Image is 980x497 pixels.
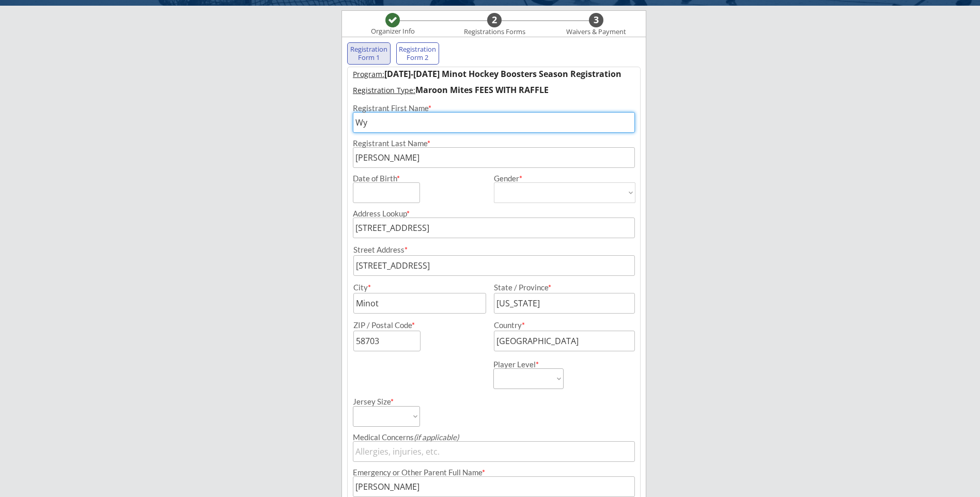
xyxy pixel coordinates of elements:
div: ZIP / Postal Code [353,321,485,329]
div: Country [494,321,623,329]
strong: [DATE]-[DATE] Minot Hockey Boosters Season Registration [384,68,621,80]
div: Registration Form 1 [350,45,388,61]
div: Medical Concerns [353,433,635,441]
div: Organizer Info [364,27,421,36]
div: Registrant First Name [353,104,635,112]
div: Registration Form 2 [399,45,437,61]
div: 3 [589,14,603,26]
div: Street Address [353,246,635,254]
input: Allergies, injuries, etc. [353,441,635,462]
div: 2 [487,14,502,26]
div: Waivers & Payment [561,28,632,36]
em: (if applicable) [414,432,459,442]
div: Registrant Last Name [353,139,635,147]
div: City [353,284,485,291]
u: Registration Type: [353,85,415,95]
div: Jersey Size [353,398,406,406]
div: Gender [494,175,635,182]
div: Player Level [493,361,564,368]
input: Street, City, Province/State [353,218,635,238]
div: Registrations Forms [459,28,530,36]
div: Date of Birth [353,175,406,182]
u: Program: [353,69,384,79]
div: State / Province [494,284,623,291]
div: Emergency or Other Parent Full Name [353,469,635,476]
div: Address Lookup [353,210,635,218]
strong: Maroon Mites FEES WITH RAFFLE [415,84,549,96]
